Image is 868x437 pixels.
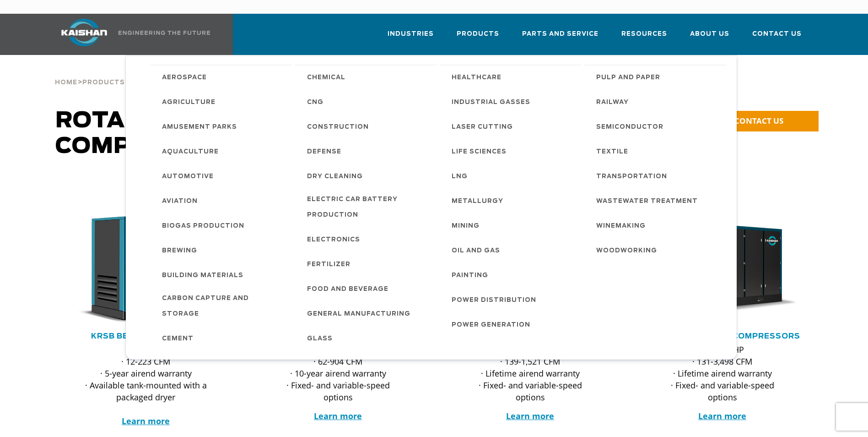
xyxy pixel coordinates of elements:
a: Agriculture [153,89,292,114]
a: Products [457,22,499,53]
a: Learn more [122,415,170,426]
a: Power Distribution [442,287,582,312]
p: · 15-200 HP · 62-904 CFM · 10-year airend warranty · Fixed- and variable-speed options [275,344,401,403]
span: Life Sciences [452,144,507,160]
a: Amusement Parks [153,114,292,139]
a: Biogas Production [153,213,292,238]
span: Metallurgy [452,194,503,209]
a: Brewing [153,238,292,262]
span: Railway [596,95,629,110]
a: Learn more [506,410,554,421]
a: Resources [621,22,667,53]
a: Railway [587,89,726,114]
a: Laser Cutting [442,114,582,139]
a: General Manufacturing [298,301,437,326]
span: Wastewater Treatment [596,194,698,209]
a: Construction [298,114,437,139]
span: Defense [307,144,341,160]
span: Glass [307,331,333,347]
span: Pulp and Paper [596,70,660,86]
p: · 40-300 HP · 139-1,521 CFM · Lifetime airend warranty · Fixed- and variable-speed options [467,344,593,403]
div: > > [55,55,264,90]
span: Brewing [162,243,197,259]
a: Contact Us [752,22,802,53]
span: Electric Car Battery Production [307,192,428,223]
a: Pulp and Paper [587,65,726,89]
span: Amusement Parks [162,120,237,135]
a: Fertilizer [298,251,437,276]
span: Automotive [162,169,214,185]
span: Dry Cleaning [307,169,363,185]
span: Products [82,80,125,86]
a: Transportation [587,164,726,188]
a: Defense [298,139,437,164]
a: Life Sciences [442,139,582,164]
a: Healthcare [442,65,582,89]
span: Mining [452,218,480,234]
a: Textile [587,139,726,164]
a: About Us [690,22,729,53]
a: Painting [442,262,582,287]
span: Electronics [307,232,360,248]
span: Resources [621,29,667,39]
span: Home [55,80,77,86]
span: Aerospace [162,70,207,86]
a: Mining [442,213,582,238]
span: Cement [162,331,194,347]
span: Power Generation [452,317,530,333]
a: Aviation [153,188,292,213]
img: kaishan logo [50,19,119,46]
a: Carbon Capture and Storage [153,287,292,326]
span: Contact Us [752,29,802,39]
a: Wastewater Treatment [587,188,726,213]
a: Learn more [314,410,362,421]
img: Engineering the future [119,31,210,35]
a: Winemaking [587,213,726,238]
a: Building Materials [153,262,292,287]
span: Transportation [596,169,667,185]
a: Automotive [153,164,292,188]
span: Rotary Screw Air Compressors [55,110,307,158]
span: Winemaking [596,218,646,234]
a: Electric Car Battery Production [298,188,437,227]
a: Glass [298,326,437,350]
span: Oil and Gas [452,243,500,259]
p: · 5-50 HP · 12-223 CFM · 5-year airend warranty · Available tank-mounted with a packaged dryer [83,344,209,427]
a: Aerospace [153,65,292,89]
span: Carbon Capture and Storage [162,291,283,322]
span: Fertilizer [307,257,350,273]
a: Learn more [698,410,746,421]
a: Aquaculture [153,139,292,164]
span: Biogas Production [162,218,244,234]
span: Industries [388,29,434,39]
a: CONTACT US [705,111,819,131]
a: LNG [442,164,582,188]
a: Power Generation [442,312,582,337]
div: krsb30 [65,214,227,324]
span: Building Materials [162,268,243,284]
span: CNG [307,95,323,110]
span: Aviation [162,194,198,209]
a: Food and Beverage [298,276,437,301]
span: Healthcare [452,70,501,86]
a: Products [82,78,125,86]
a: Cement [153,326,292,350]
a: Industries [388,22,434,53]
a: Kaishan USA [50,14,212,55]
span: Parts and Service [522,29,598,39]
a: Home [55,78,77,86]
a: Electronics [298,227,437,251]
a: Industrial Gasses [442,89,582,114]
span: Painting [452,268,488,284]
span: General Manufacturing [307,306,410,322]
span: Woodworking [596,243,657,259]
p: · 30-600 HP · 131-3,498 CFM · Lifetime airend warranty · Fixed- and variable-speed options [659,344,786,403]
span: Agriculture [162,95,216,110]
span: Aquaculture [162,144,219,160]
a: Metallurgy [442,188,582,213]
span: About Us [690,29,729,39]
span: Power Distribution [452,293,536,308]
a: Semiconductor [587,114,726,139]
